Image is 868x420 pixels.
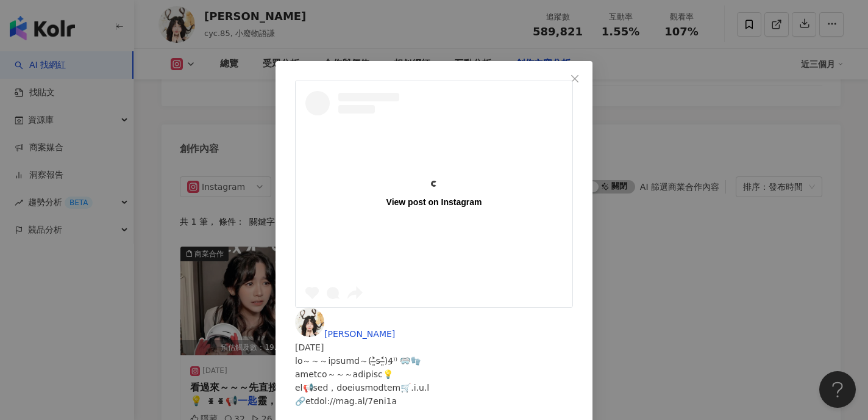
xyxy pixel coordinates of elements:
[324,329,395,339] span: [PERSON_NAME]
[295,329,395,339] a: KOL Avatar[PERSON_NAME]
[296,81,572,307] a: View post on Instagram
[386,197,482,208] div: View post on Instagram
[563,67,587,91] button: Close
[295,341,573,354] div: [DATE]
[295,308,324,337] img: KOL Avatar
[570,74,580,84] span: close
